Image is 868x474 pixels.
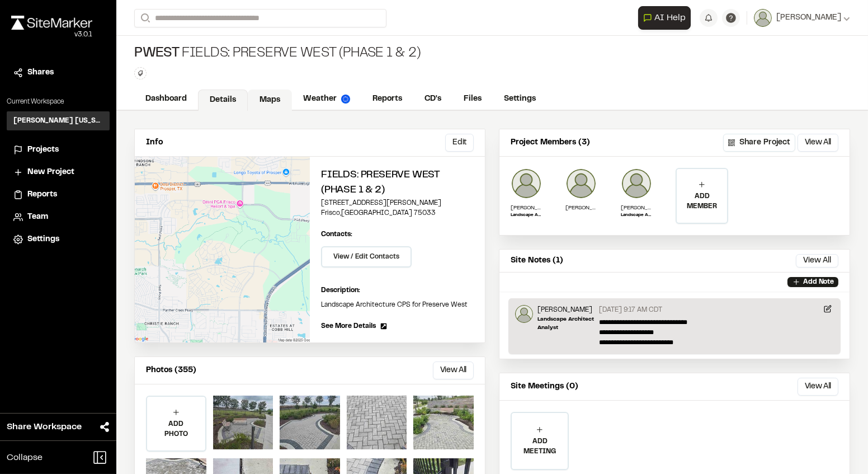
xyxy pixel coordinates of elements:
[445,134,474,152] button: Edit
[134,67,147,79] button: Edit Tags
[621,204,652,212] p: [PERSON_NAME]
[13,211,103,223] a: Team
[321,168,474,198] h2: Fields: Preserve West (Phase 1 & 2)
[321,285,474,295] p: Description:
[803,277,834,287] p: Add Note
[515,305,533,323] img: Ben Greiner
[248,90,292,111] a: Maps
[723,134,795,152] button: Share Project
[511,204,542,212] p: [PERSON_NAME]
[134,45,180,63] span: PWest
[638,6,691,30] button: Open AI Assistant
[7,420,82,434] span: Share Workspace
[600,305,663,315] p: [DATE] 9:17 AM CDT
[511,168,542,199] img: Ben Greiner
[13,189,103,201] a: Reports
[433,362,474,379] button: View All
[13,166,103,179] a: New Project
[321,208,474,218] p: Frisco , [GEOGRAPHIC_DATA] 75033
[512,437,568,457] p: ADD MEETING
[321,198,474,208] p: [STREET_ADDRESS][PERSON_NAME]
[621,212,652,219] p: Landscape Architect
[511,212,542,219] p: Landscape Architect Analyst
[511,381,578,393] p: Site Meetings (0)
[13,144,103,156] a: Projects
[27,67,54,79] span: Shares
[511,255,563,267] p: Site Notes (1)
[147,419,205,439] p: ADD PHOTO
[134,45,420,63] div: Fields: Preserve West (Phase 1 & 2)
[796,254,838,267] button: View All
[146,364,196,377] p: Photos (355)
[13,233,103,246] a: Settings
[13,67,103,79] a: Shares
[27,189,57,201] span: Reports
[798,378,838,396] button: View All
[146,137,163,149] p: Info
[511,137,590,149] p: Project Members (3)
[754,9,850,27] button: [PERSON_NAME]
[754,9,772,27] img: User
[134,88,198,110] a: Dashboard
[321,246,412,267] button: View / Edit Contacts
[27,144,59,156] span: Projects
[321,300,474,310] p: Landscape Architecture CPS for Preserve West
[321,321,376,331] span: See More Details
[361,88,413,110] a: Reports
[654,11,686,25] span: AI Help
[27,211,48,223] span: Team
[27,233,59,246] span: Settings
[341,95,350,104] img: precipai.png
[493,88,547,110] a: Settings
[638,6,695,30] div: Open AI Assistant
[537,305,595,315] p: [PERSON_NAME]
[452,88,493,110] a: Files
[134,9,154,27] button: Search
[11,30,92,40] div: Oh geez...please don't...
[565,204,597,212] p: [PERSON_NAME]
[677,191,727,212] p: ADD MEMBER
[11,16,92,30] img: rebrand.png
[321,229,352,240] p: Contacts:
[292,88,361,110] a: Weather
[198,90,248,111] a: Details
[7,451,43,464] span: Collapse
[7,97,110,107] p: Current Workspace
[776,12,841,24] span: [PERSON_NAME]
[565,168,597,199] img: Samantha Steinkirchner
[798,134,838,152] button: View All
[537,315,595,332] p: Landscape Architect Analyst
[621,168,652,199] img: Jonathan Campbell
[413,88,452,110] a: CD's
[27,166,74,179] span: New Project
[13,116,103,126] h3: [PERSON_NAME] [US_STATE]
